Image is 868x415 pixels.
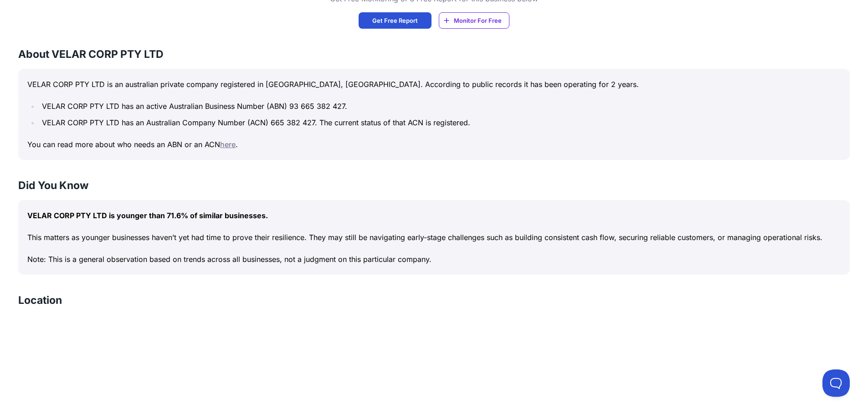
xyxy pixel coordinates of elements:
[39,100,841,113] li: VELAR CORP PTY LTD has an active Australian Business Number (ABN) 93 665 382 427.
[18,293,62,307] h3: Location
[27,138,841,151] p: You can read more about who needs an ABN or an ACN .
[39,116,841,129] li: VELAR CORP PTY LTD has an Australian Company Number (ACN) 665 382 427. The current status of that...
[18,47,850,61] h3: About VELAR CORP PTY LTD
[359,12,431,29] a: Get Free Report
[220,140,236,149] a: here
[372,16,418,25] span: Get Free Report
[822,369,850,397] iframe: Toggle Customer Support
[27,78,841,91] p: VELAR CORP PTY LTD is an australian private company registered in [GEOGRAPHIC_DATA], [GEOGRAPHIC_...
[27,231,841,244] p: This matters as younger businesses haven’t yet had time to prove their resilience. They may still...
[18,178,850,193] h3: Did You Know
[27,209,841,222] p: VELAR CORP PTY LTD is younger than 71.6% of similar businesses.
[27,253,841,266] p: Note: This is a general observation based on trends across all businesses, not a judgment on this...
[454,16,502,25] span: Monitor For Free
[439,12,509,29] a: Monitor For Free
